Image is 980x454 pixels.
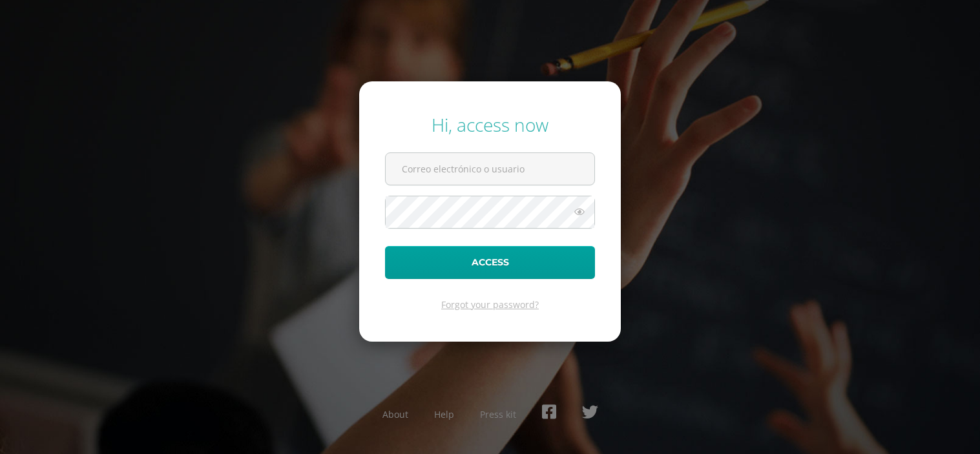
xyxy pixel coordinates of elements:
a: Help [434,408,454,420]
a: Press kit [480,408,516,420]
button: Access [385,246,595,279]
div: Hi, access now [385,112,595,137]
a: About [382,408,408,420]
a: Forgot your password? [441,298,539,311]
input: Correo electrónico o usuario [386,153,594,185]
